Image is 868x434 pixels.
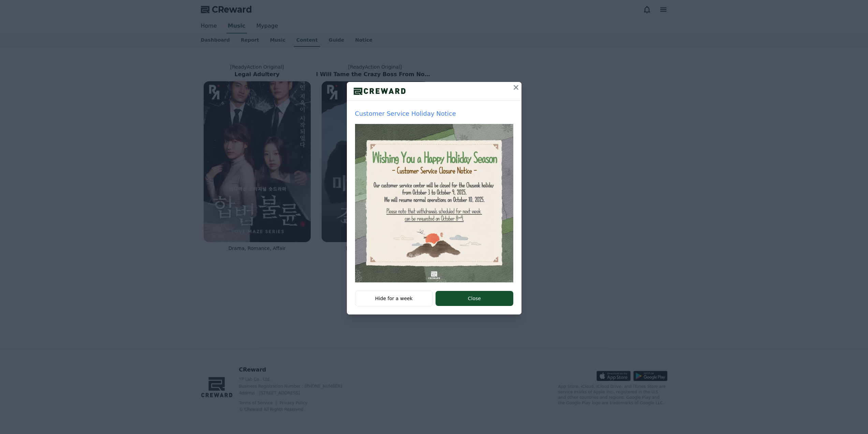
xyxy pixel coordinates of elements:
[355,109,513,118] p: Customer Service Holiday Notice
[436,291,513,306] button: Close
[355,291,433,306] button: Hide for a week
[355,124,513,282] img: popup thumbnail
[347,86,412,96] img: logo
[355,109,513,282] a: Customer Service Holiday Notice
